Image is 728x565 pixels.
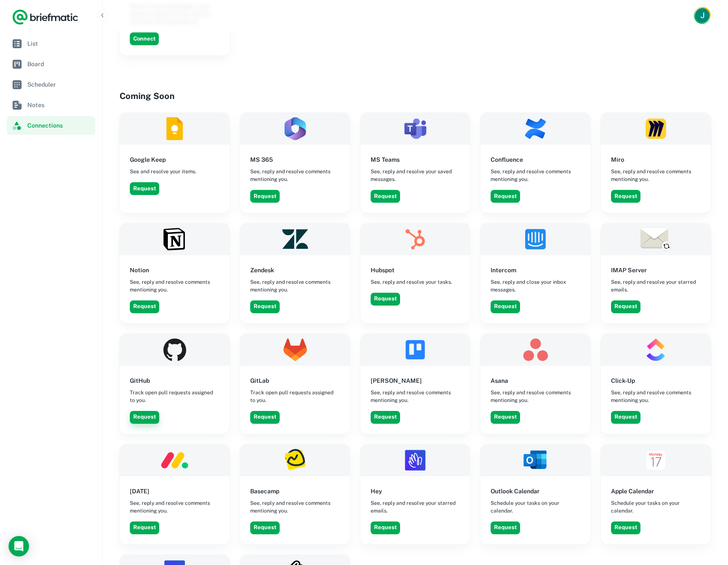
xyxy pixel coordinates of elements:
[611,168,701,183] span: See, reply and resolve comments mentioning you.
[371,190,400,203] button: Request
[491,411,520,424] button: Request
[7,116,95,135] a: Connections
[130,155,166,164] h6: Google Keep
[120,223,230,255] img: Notion
[480,113,591,145] img: Confluence
[611,190,640,203] button: Request
[611,300,640,313] button: Request
[611,486,654,496] h6: Apple Calendar
[120,113,230,145] img: Google Keep
[120,334,230,366] img: GitHub
[240,334,350,366] img: GitLab
[480,223,591,255] img: Intercom
[491,168,580,183] span: See, reply and resolve comments mentioning you.
[360,223,471,255] img: Hubspot
[7,55,95,73] a: Board
[27,59,92,69] span: Board
[491,389,580,404] span: See, reply and resolve comments mentioning you.
[7,96,95,114] a: Notes
[491,376,508,385] h6: Asana
[371,376,422,385] h6: [PERSON_NAME]
[240,444,350,476] img: Basecamp
[250,499,340,515] span: See, reply and resolve comments mentioning you.
[694,7,711,24] button: Account button
[7,75,95,94] a: Scheduler
[601,444,711,476] img: Apple Calendar
[130,168,196,175] span: See and resolve your items.
[250,486,279,496] h6: Basecamp
[371,278,452,286] span: See, reply and resolve your tasks.
[250,168,340,183] span: See, reply and resolve comments mentioning you.
[250,376,269,385] h6: GitLab
[130,389,219,404] span: Track open pull requests assigned to you.
[360,113,471,145] img: MS Teams
[491,300,520,313] button: Request
[130,265,149,275] h6: Notion
[240,113,350,145] img: MS 365
[130,300,159,313] button: Request
[491,265,516,275] h6: Intercom
[491,190,520,203] button: Request
[130,278,219,294] span: See, reply and resolve comments mentioning you.
[611,155,624,164] h6: Miro
[250,389,340,404] span: Track open pull requests assigned to you.
[27,39,92,48] span: List
[360,444,471,476] img: Hey
[130,376,150,385] h6: GitHub
[250,190,280,203] button: Request
[371,293,400,306] button: Request
[250,521,280,534] button: Request
[480,334,591,366] img: Asana
[611,499,701,515] span: Schedule your tasks on your calendar.
[250,155,273,164] h6: MS 365
[130,32,159,45] button: Connect
[371,411,400,424] button: Request
[250,411,280,424] button: Request
[491,486,540,496] h6: Outlook Calendar
[371,499,460,515] span: See, reply and resolve your starred emails.
[27,80,92,89] span: Scheduler
[611,389,701,404] span: See, reply and resolve comments mentioning you.
[491,278,580,294] span: See, reply and close your inbox messages.
[250,278,340,294] span: See, reply and resolve comments mentioning you.
[250,265,274,275] h6: Zendesk
[611,411,640,424] button: Request
[480,444,591,476] img: Outlook Calendar
[7,34,95,53] a: List
[371,265,395,275] h6: Hubspot
[12,9,79,26] a: Logo
[371,521,400,534] button: Request
[371,155,400,164] h6: MS Teams
[491,499,580,515] span: Schedule your tasks on your calendar.
[27,100,92,110] span: Notes
[601,334,711,366] img: Click-Up
[611,265,647,275] h6: IMAP Server
[130,182,159,195] button: Request
[695,8,710,23] img: Jamie Baker
[491,155,523,164] h6: Confluence
[491,521,520,534] button: Request
[360,334,471,366] img: Trello
[130,521,159,534] button: Request
[250,300,280,313] button: Request
[130,499,219,515] span: See, reply and resolve comments mentioning you.
[371,486,382,496] h6: Hey
[240,223,350,255] img: Zendesk
[601,113,711,145] img: Miro
[9,536,29,556] div: Open Intercom Messenger
[611,376,635,385] h6: Click-Up
[611,278,701,294] span: See, reply and resolve your starred emails.
[371,389,460,404] span: See, reply and resolve comments mentioning you.
[120,444,230,476] img: Monday
[601,223,711,255] img: IMAP Server
[130,411,159,424] button: Request
[611,521,640,534] button: Request
[120,90,711,102] h4: Coming Soon
[371,168,460,183] span: See, reply and resolve your saved messages.
[130,486,149,496] h6: [DATE]
[27,121,92,130] span: Connections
